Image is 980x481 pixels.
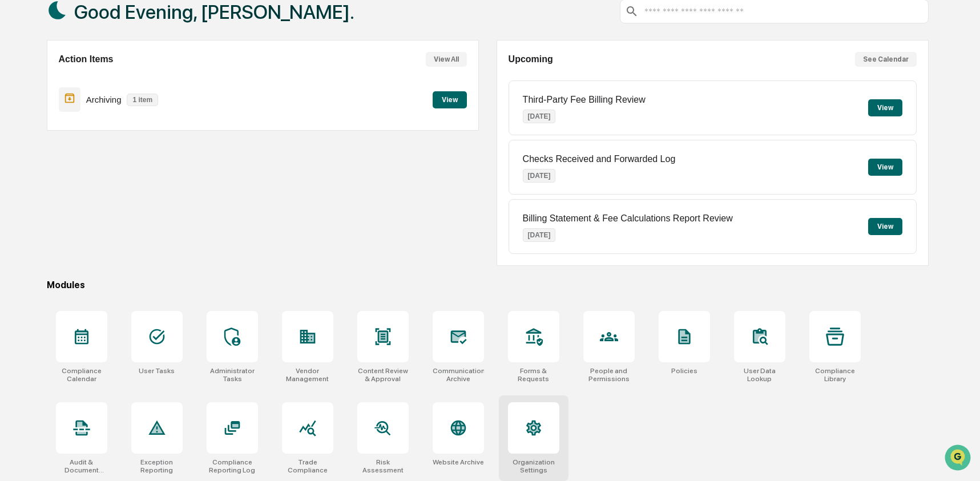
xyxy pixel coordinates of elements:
div: People and Permissions [583,367,635,383]
div: Compliance Library [809,367,861,383]
p: [DATE] [523,169,556,183]
div: Organization Settings [508,458,559,474]
div: User Data Lookup [734,367,785,383]
div: Communications Archive [433,367,484,383]
p: Third-Party Fee Billing Review [523,95,646,105]
div: 🖐️ [11,145,21,154]
div: Start new chat [39,87,187,99]
h2: Action Items [59,54,114,64]
p: Archiving [86,95,122,104]
img: 1746055101610-c473b297-6a78-478c-a979-82029cc54cd1 [11,87,32,108]
button: Start new chat [194,91,208,104]
p: [DATE] [523,110,556,123]
button: View [433,91,467,108]
div: 🔎 [11,167,21,176]
div: Compliance Reporting Log [207,458,258,474]
p: Checks Received and Forwarded Log [523,154,676,164]
button: See Calendar [855,52,917,67]
a: Powered byPylon [80,193,138,202]
div: Modules [47,280,929,290]
iframe: Open customer support [943,443,974,474]
button: View All [426,52,467,67]
h2: Upcoming [509,54,553,64]
div: Compliance Calendar [56,367,107,383]
div: Vendor Management [282,367,333,383]
div: We're available if you need us! [39,99,144,108]
p: [DATE] [523,228,556,242]
div: Audit & Document Logs [56,458,107,474]
span: Attestations [94,144,142,155]
span: Data Lookup [23,165,72,177]
a: 🖐️Preclearance [7,139,78,160]
a: 🔎Data Lookup [7,161,76,181]
div: Website Archive [433,458,484,466]
h1: Good Evening, [PERSON_NAME]. [74,1,354,23]
div: Risk Assessment [357,458,409,474]
button: View [868,99,902,116]
div: Trade Compliance [282,458,333,474]
div: Content Review & Approval [357,367,409,383]
span: Preclearance [23,144,74,155]
a: 🗄️Attestations [78,139,146,160]
div: Policies [671,367,697,375]
button: View [868,218,902,235]
p: How can we help? [11,24,208,42]
div: User Tasks [139,367,175,375]
div: Administrator Tasks [207,367,258,383]
p: Billing Statement & Fee Calculations Report Review [523,213,733,224]
div: Exception Reporting [131,458,183,474]
p: 1 item [127,94,158,106]
div: Forms & Requests [508,367,559,383]
span: Pylon [114,193,138,202]
button: View [868,159,902,176]
a: View [433,94,467,104]
div: 🗄️ [83,145,92,154]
